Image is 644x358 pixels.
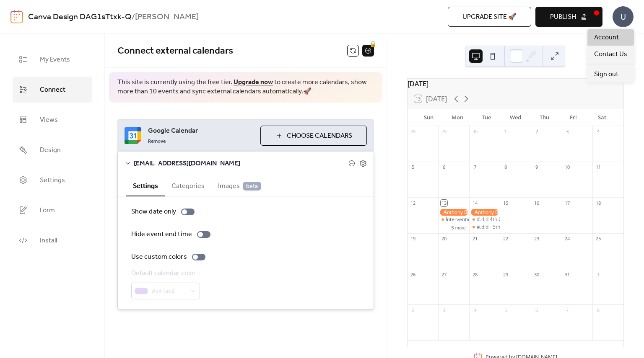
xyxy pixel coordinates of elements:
img: logo [10,10,23,23]
div: 6 [441,164,447,170]
div: 28 [410,129,416,135]
div: 7 [564,307,571,313]
div: 15 [502,200,509,206]
div: 9 [533,164,540,170]
button: Categories [165,175,211,196]
div: 4 [472,307,478,313]
span: Settings [40,174,65,187]
a: Install [13,227,92,253]
span: Views [40,113,58,127]
div: Interventionist Chat [446,216,491,223]
div: Anthony Burns Elementary School (Office) [438,209,469,216]
span: My Events [40,53,70,67]
div: 1 [502,129,509,135]
a: Design [13,137,92,163]
div: #.did - 5th Gr Math PLC [469,224,500,231]
img: google [125,127,141,144]
span: Remove [148,138,166,145]
div: 25 [595,236,601,242]
button: Publish [535,7,602,27]
div: 8 [502,164,509,170]
div: 23 [533,236,540,242]
div: 3 [564,129,571,135]
div: Tue [472,109,501,126]
div: Mon [443,109,472,126]
button: Choose Calendars [260,126,367,146]
div: 14 [472,200,478,206]
a: Views [13,107,92,133]
div: 28 [472,271,478,278]
div: 4 [595,129,601,135]
a: Contact Us [587,46,634,62]
div: Interventionist Chat [438,216,469,223]
div: 2 [410,307,416,313]
div: Sun [414,109,443,126]
span: Sign out [594,70,618,80]
span: Design [40,144,61,157]
div: 21 [472,236,478,242]
div: 29 [502,271,509,278]
div: 30 [533,271,540,278]
div: 26 [410,271,416,278]
a: Settings [13,167,92,193]
div: 7 [472,164,478,170]
div: 13 [441,200,447,206]
div: U [613,6,634,27]
div: 29 [441,129,447,135]
div: 16 [533,200,540,206]
span: This site is currently using the free tier. to create more calendars, show more than 10 events an... [117,78,374,97]
div: 1 [595,271,601,278]
button: Settings [126,175,165,196]
div: 27 [441,271,447,278]
div: #.did - 5th Gr Math PLC [477,224,531,231]
span: Upgrade site 🚀 [462,12,517,22]
span: beta [243,182,261,191]
a: My Events [13,46,92,72]
div: 2 [533,129,540,135]
div: [DATE] [408,79,623,89]
div: Sat [588,109,617,126]
div: 22 [502,236,509,242]
span: Connect [40,83,65,97]
div: #.did 4th Gr Math PLC [469,216,500,223]
div: 17 [564,200,571,206]
div: 5 [410,164,416,170]
div: Fri [559,109,588,126]
div: 11 [595,164,601,170]
span: Contact Us [594,49,627,59]
div: 20 [441,236,447,242]
span: Form [40,204,55,217]
div: 6 [533,307,540,313]
div: 10 [564,164,571,170]
div: Default calendar color [131,268,198,278]
span: Choose Calendars [287,131,352,141]
div: 31 [564,271,571,278]
div: 5 [502,307,509,313]
button: Images beta [211,175,268,196]
b: [PERSON_NAME] [135,9,199,25]
b: / [132,9,135,25]
button: 5 more [448,224,469,231]
a: Account [587,29,634,46]
div: Anthony Burns Elementary School (Office) [469,209,500,216]
a: Upgrade now [234,76,273,89]
span: Install [40,234,57,247]
div: 24 [564,236,571,242]
div: Use custom colors [131,252,187,262]
div: 19 [410,236,416,242]
span: Images [218,181,261,191]
span: Publish [550,12,576,22]
div: 3 [441,307,447,313]
div: Show date only [131,207,176,217]
a: Canva Design DAG1sTtxk-Q [28,9,132,25]
div: #.did 4th Gr Math PLC [477,216,528,223]
div: 12 [410,200,416,206]
span: Account [594,33,619,43]
div: Hide event end time [131,229,192,240]
div: 8 [595,307,601,313]
div: 30 [472,129,478,135]
a: Form [13,197,92,223]
div: 18 [595,200,601,206]
a: Connect [13,77,92,103]
div: Wed [501,109,530,126]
